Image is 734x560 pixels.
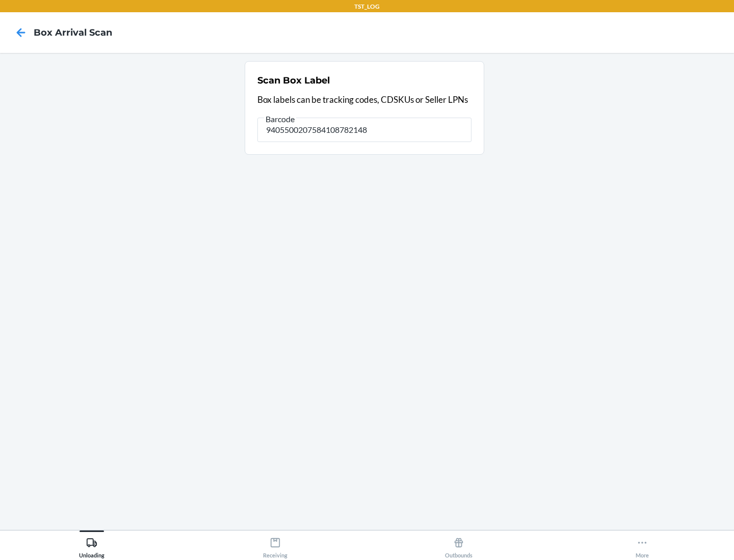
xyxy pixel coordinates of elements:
[367,530,550,558] button: Outbounds
[257,74,330,87] h2: Scan Box Label
[79,533,104,558] div: Unloading
[34,26,112,39] h4: Box Arrival Scan
[636,533,649,558] div: More
[445,533,473,558] div: Outbounds
[257,93,471,106] p: Box labels can be tracking codes, CDSKUs or Seller LPNs
[354,2,380,11] p: TST_LOG
[264,114,296,124] span: Barcode
[183,530,367,558] button: Receiving
[257,118,471,142] input: Barcode
[550,530,734,558] button: More
[263,533,287,558] div: Receiving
